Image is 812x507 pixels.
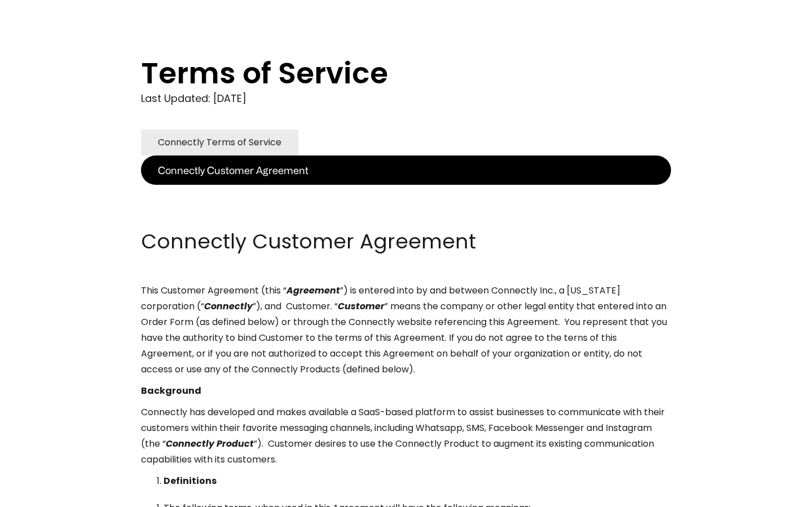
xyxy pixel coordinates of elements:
[164,474,217,487] strong: Definitions
[23,487,68,503] ul: Language list
[11,486,68,503] aside: Language selected: English
[141,185,671,201] p: ‍
[338,300,385,313] em: Customer
[204,300,253,313] em: Connectly
[141,384,201,397] strong: Background
[141,206,671,222] p: ‍
[141,283,671,377] p: This Customer Agreement (this “ ”) is entered into by and between Connectly Inc., a [US_STATE] co...
[158,162,308,178] div: Connectly Customer Agreement
[158,135,281,150] div: Connectly Terms of Service
[166,437,254,450] em: Connectly Product
[141,90,671,107] div: Last Updated: [DATE]
[141,228,671,256] h2: Connectly Customer Agreement
[141,404,671,468] p: Connectly has developed and makes available a SaaS-based platform to assist businesses to communi...
[141,56,626,90] h1: Terms of Service
[286,284,340,297] em: Agreement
